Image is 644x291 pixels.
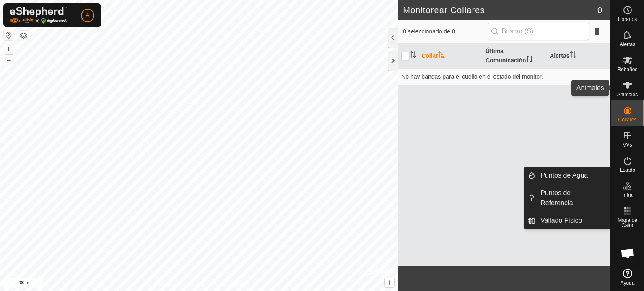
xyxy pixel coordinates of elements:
[540,170,588,180] span: Puntos de Agua
[156,280,204,288] a: Política de Privacidad
[488,23,589,40] input: Buscar (S)
[4,30,14,40] button: Restablecer Mapa
[524,185,610,211] li: Puntos de Referencia
[597,4,602,16] span: 0
[403,5,597,15] h2: Monitorear Collares
[385,278,394,287] button: i
[418,44,482,69] th: Collar
[622,193,632,198] span: Infra
[621,281,635,286] span: Ayuda
[403,27,488,36] span: 0 seleccionado de 0
[526,57,533,64] p-sorticon: Activar para ordenar
[214,280,242,288] a: Contáctenos
[546,44,610,69] th: Alertas
[10,7,67,24] img: Logo Gallagher
[611,265,644,289] a: Ayuda
[623,142,632,147] span: VVs
[618,117,636,122] span: Collares
[615,241,640,266] div: Chat abierto
[617,92,638,97] span: Animales
[398,68,610,85] td: No hay bandas para el cuello en el estado del monitor.
[570,52,576,59] p-sorticon: Activar para ordenar
[540,188,605,208] span: Puntos de Referencia
[524,212,610,229] li: Vallado Físico
[389,279,390,286] span: i
[524,167,610,184] li: Puntos de Agua
[535,212,610,229] a: Vallado Físico
[410,52,416,59] p-sorticon: Activar para ordenar
[617,67,637,72] span: Rebaños
[4,44,14,54] button: +
[482,44,546,69] th: Última Comunicación
[438,52,445,59] p-sorticon: Activar para ordenar
[86,11,89,20] span: A
[18,31,29,41] button: Capas del Mapa
[540,216,582,226] span: Vallado Físico
[535,167,610,184] a: Puntos de Agua
[4,55,14,65] button: –
[613,218,642,228] span: Mapa de Calor
[620,167,635,173] span: Estado
[618,17,637,22] span: Horarios
[535,185,610,211] a: Puntos de Referencia
[620,42,635,47] span: Alertas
